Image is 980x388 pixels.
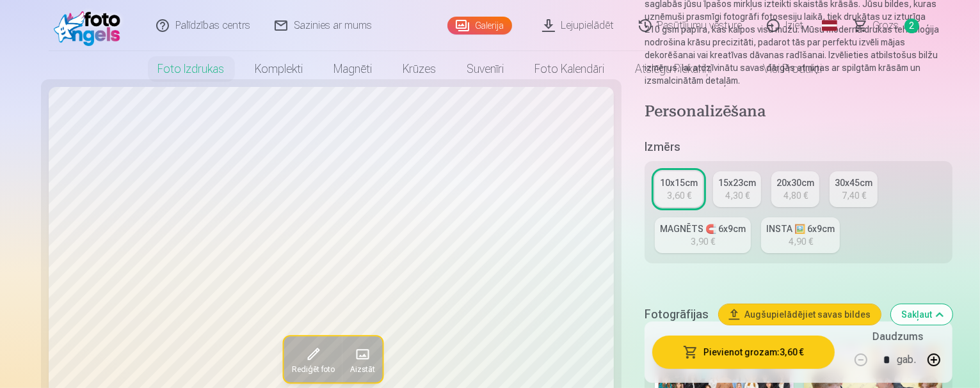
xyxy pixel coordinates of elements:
[728,51,838,87] a: Visi produkti
[447,17,512,35] a: Galerija
[835,176,872,189] div: 30x45cm
[655,217,751,253] a: MAGNĒTS 🧲 6x9cm3,90 €
[143,51,240,87] a: Foto izdrukas
[776,176,814,189] div: 20x30cm
[667,189,691,202] div: 3,60 €
[766,222,835,235] div: INSTA 🖼️ 6x9cm
[660,222,746,235] div: MAGNĒTS 🧲 6x9cm
[842,189,866,202] div: 7,40 €
[349,364,374,375] span: Aizstāt
[830,171,878,207] a: 30x45cm7,40 €
[719,304,881,325] button: Augšupielādējiet savas bildes
[655,171,703,207] a: 10x15cm3,60 €
[240,51,319,87] a: Komplekti
[718,176,756,189] div: 15x23cm
[872,329,923,345] h5: Daudzums
[725,189,750,202] div: 4,30 €
[904,19,919,33] span: 2
[713,171,761,207] a: 15x23cm4,30 €
[660,176,698,189] div: 10x15cm
[319,51,388,87] a: Magnēti
[761,217,840,253] a: INSTA 🖼️ 6x9cm4,90 €
[520,51,620,87] a: Foto kalendāri
[645,306,709,323] h5: Fotogrāfijas
[645,102,952,123] h4: Personalizēšana
[291,364,334,375] span: Rediģēt foto
[873,18,899,33] span: Grozs
[284,336,342,382] button: Rediģēt foto
[388,51,452,87] a: Krūzes
[652,336,835,369] button: Pievienot grozam:3,60 €
[891,304,952,325] button: Sakļaut
[691,235,715,248] div: 3,90 €
[771,171,819,207] a: 20x30cm4,80 €
[789,235,813,248] div: 4,90 €
[783,189,808,202] div: 4,80 €
[54,5,127,46] img: /fa1
[620,51,728,87] a: Atslēgu piekariņi
[897,345,916,375] div: gab.
[342,336,382,382] button: Aizstāt
[452,51,520,87] a: Suvenīri
[645,138,952,156] h5: Izmērs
